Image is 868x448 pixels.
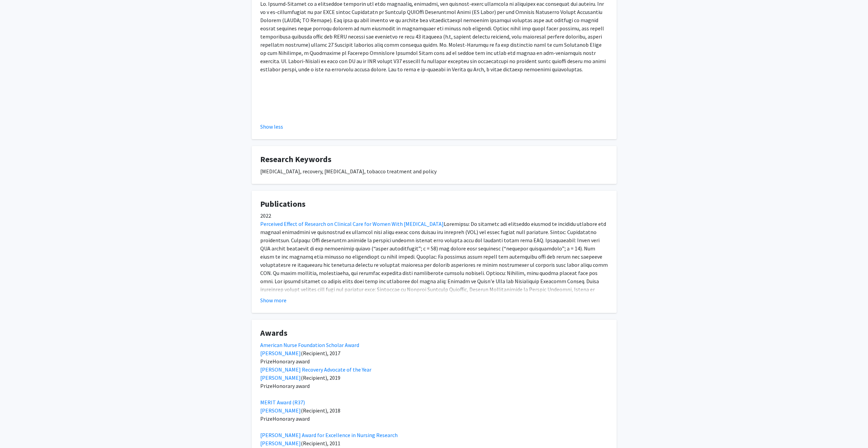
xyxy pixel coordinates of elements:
[260,407,301,414] a: [PERSON_NAME]
[260,155,608,164] h4: Research Keywords
[260,328,608,338] h4: Awards
[260,432,398,438] a: [PERSON_NAME] Award for Excellence in Nursing Research
[260,342,359,348] a: American Nurse Foundation Scholar Award
[260,374,301,381] a: [PERSON_NAME]
[260,366,371,373] a: [PERSON_NAME] Recovery Advocate of the Year
[260,167,608,175] div: [MEDICAL_DATA], recovery, [MEDICAL_DATA], tobacco treatment and policy
[260,220,444,227] a: Perceived Effect of Research on Clinical Care for Women With [MEDICAL_DATA]
[260,122,283,131] button: Show less
[5,417,29,443] iframe: Chat
[260,350,301,357] a: [PERSON_NAME]
[260,440,301,447] a: [PERSON_NAME]
[260,199,608,209] h4: Publications
[260,399,305,406] a: MERIT Award (R37)
[260,296,286,304] button: Show more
